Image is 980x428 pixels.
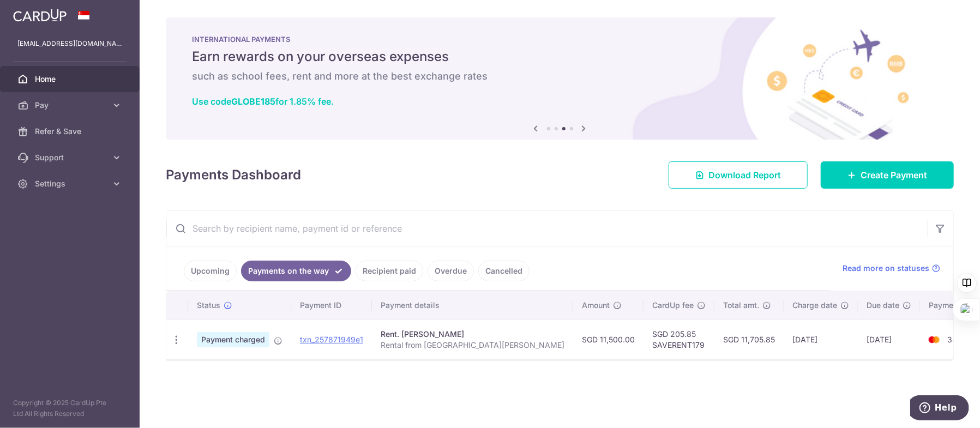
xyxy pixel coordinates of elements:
[714,320,784,359] td: SGD 11,705.85
[35,74,107,85] span: Home
[652,300,694,311] span: CardUp fee
[166,17,954,140] img: International Payment Banner
[723,300,759,311] span: Total amt.
[197,332,269,347] span: Payment charged
[784,320,858,359] td: [DATE]
[910,395,969,423] iframe: Opens a widget where you can find more information
[356,261,423,281] a: Recipient paid
[573,320,644,359] td: SGD 11,500.00
[644,320,714,359] td: SGD 205.85 SAVERENT179
[300,335,363,344] a: txn_257871949e1
[35,100,107,111] span: Pay
[241,261,351,281] a: Payments on the way
[478,261,530,281] a: Cancelled
[669,161,808,189] a: Download Report
[35,178,107,189] span: Settings
[35,152,107,163] span: Support
[821,161,954,189] a: Create Payment
[708,168,781,182] span: Download Report
[867,300,899,311] span: Due date
[843,263,929,274] span: Read more on statuses
[923,333,945,346] img: Bank Card
[231,96,275,107] b: GLOBE185
[428,261,474,281] a: Overdue
[192,35,928,44] p: INTERNATIONAL PAYMENTS
[184,261,237,281] a: Upcoming
[192,96,334,107] a: Use codeGLOBE185for 1.85% fee.
[166,211,927,246] input: Search by recipient name, payment id or reference
[372,291,573,320] th: Payment details
[381,340,564,351] p: Rental from [GEOGRAPHIC_DATA][PERSON_NAME]
[197,300,220,311] span: Status
[381,329,564,340] div: Rent. [PERSON_NAME]
[861,168,927,182] span: Create Payment
[166,165,301,185] h4: Payments Dashboard
[192,48,928,65] h5: Earn rewards on your overseas expenses
[291,291,372,320] th: Payment ID
[13,9,67,22] img: CardUp
[792,300,837,311] span: Charge date
[17,38,122,49] p: [EMAIL_ADDRESS][DOMAIN_NAME]
[192,70,928,83] h6: such as school fees, rent and more at the best exchange rates
[843,263,940,274] a: Read more on statuses
[582,300,610,311] span: Amount
[35,126,107,137] span: Refer & Save
[858,320,920,359] td: [DATE]
[947,335,966,344] span: 3479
